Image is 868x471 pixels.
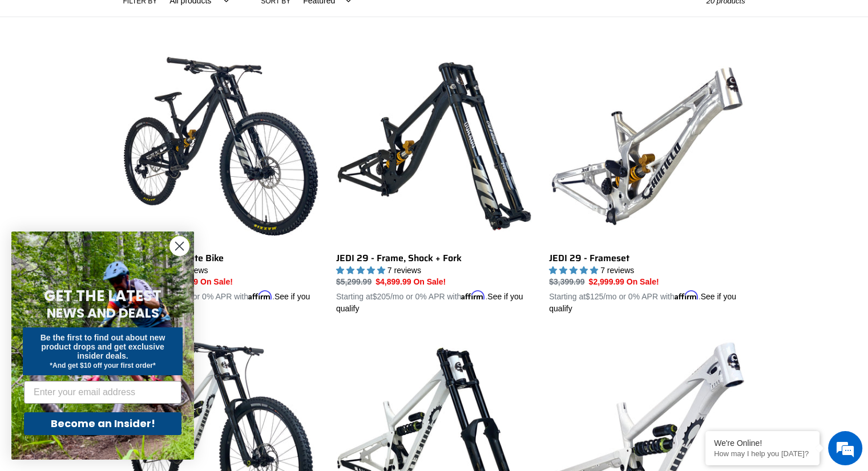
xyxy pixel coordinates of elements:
input: Enter your email address [24,381,181,404]
span: *And get $10 off your first order* [50,362,155,370]
span: GET THE LATEST [44,286,162,306]
p: How may I help you today? [714,449,811,458]
span: NEWS AND DEALS [47,304,159,322]
button: Become an Insider! [24,412,181,435]
button: Close dialog [169,236,189,256]
div: We're Online! [714,438,811,448]
span: Be the first to find out about new product drops and get exclusive insider deals. [41,333,165,360]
